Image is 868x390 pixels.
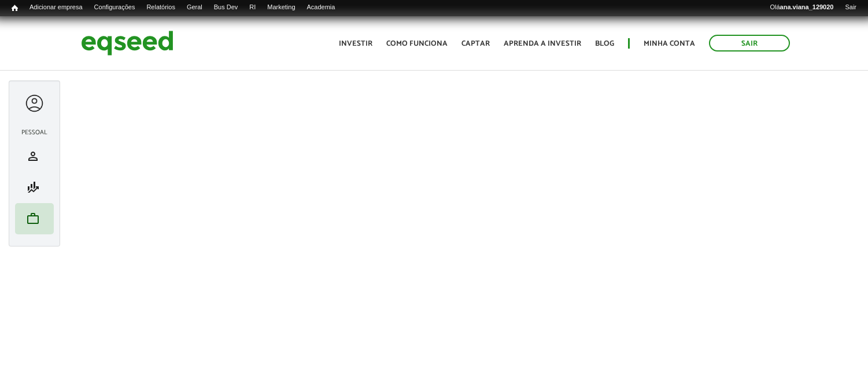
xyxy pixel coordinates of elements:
span: finance_mode [26,181,40,194]
a: person [18,149,51,163]
a: work [18,212,51,226]
a: Investir [339,40,372,47]
span: work [26,212,40,226]
a: Relatórios [141,3,180,12]
a: Minha conta [644,40,695,47]
li: Minha simulação [15,172,54,203]
a: Sair [839,3,862,12]
a: Oláana.viana_129020 [764,3,840,12]
a: RI [243,3,261,12]
a: Adicionar empresa [24,3,88,12]
strong: ana.viana_129020 [780,3,834,10]
h2: Pessoal [15,129,54,136]
span: Início [12,4,18,12]
a: finance_mode [18,181,51,194]
a: Sair [709,35,790,51]
img: EqSeed [81,28,173,58]
a: Blog [595,40,614,47]
a: Academia [301,3,341,12]
a: Como funciona [386,40,448,47]
a: Marketing [261,3,301,12]
a: Bus Dev [208,3,244,12]
li: Meu perfil [15,141,54,172]
li: Meu portfólio [15,203,54,234]
a: Aprenda a investir [504,40,581,47]
a: Geral [181,3,208,12]
a: Configurações [88,3,141,12]
a: Início [6,3,24,14]
span: person [26,149,40,163]
a: Captar [461,40,490,47]
a: Expandir menu [24,93,45,114]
